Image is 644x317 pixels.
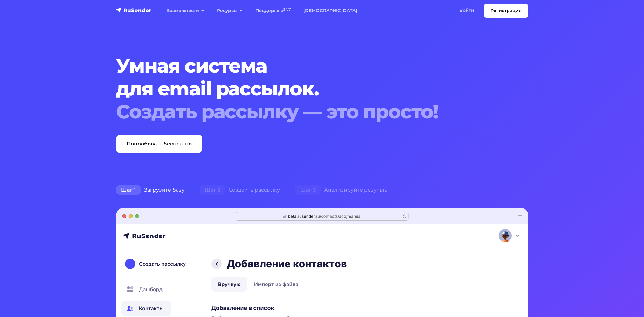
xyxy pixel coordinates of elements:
a: Регистрация [484,4,528,18]
span: Шаг 3 [295,185,321,195]
a: Попробовать бесплатно [116,135,202,153]
img: RuSender [116,7,152,13]
a: Поддержка24/7 [249,4,297,17]
span: Шаг 2 [200,185,225,195]
h1: Умная система для email рассылок. [116,54,493,123]
div: Загрузите базу [108,184,192,196]
a: Войти [453,4,481,17]
a: [DEMOGRAPHIC_DATA] [297,4,364,17]
span: Шаг 1 [116,185,141,195]
a: Ресурсы [211,4,249,17]
a: Возможности [160,4,211,17]
div: Создать рассылку — это просто! [116,100,493,123]
div: Создайте рассылку [192,184,287,196]
div: Анализируйте результат [287,184,398,196]
sup: 24/7 [283,7,291,11]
